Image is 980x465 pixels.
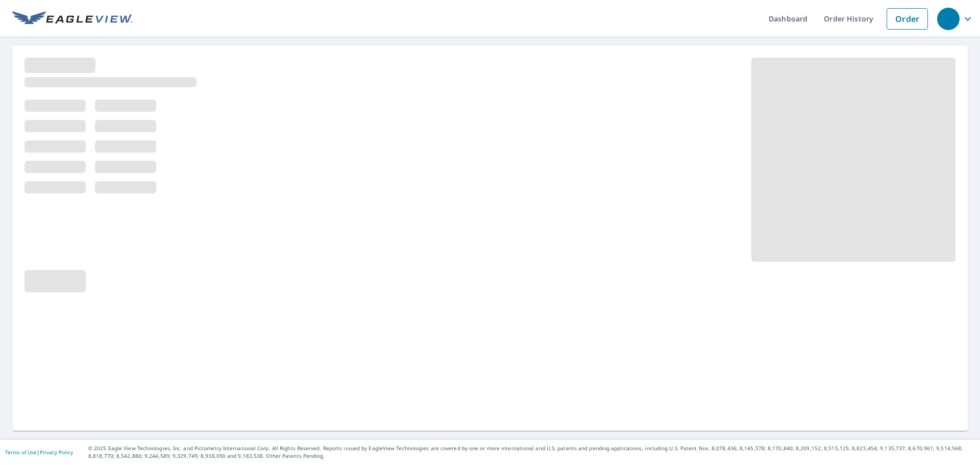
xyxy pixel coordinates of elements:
p: © 2025 Eagle View Technologies, Inc. and Pictometry International Corp. All Rights Reserved. Repo... [88,445,975,460]
a: Terms of Use [5,449,37,456]
a: Privacy Policy [40,449,73,456]
img: EV Logo [12,11,133,27]
a: Order [887,8,928,30]
p: | [5,449,73,455]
